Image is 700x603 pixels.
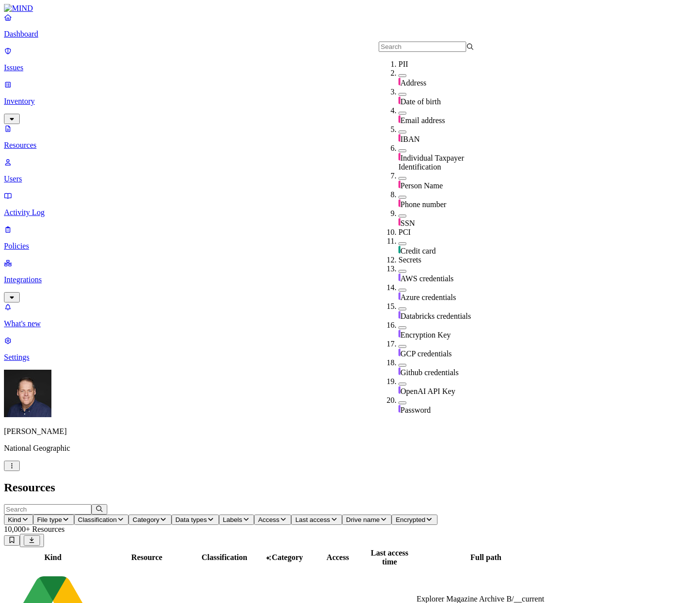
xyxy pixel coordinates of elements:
[400,312,471,320] span: Databricks credentials
[364,549,414,566] div: Last access time
[4,30,696,39] p: Dashboard
[398,256,494,264] div: Secrets
[398,311,400,319] img: secret-line
[4,208,696,217] p: Activity Log
[400,219,415,227] span: SSN
[4,258,696,301] a: Integrations
[4,80,696,123] a: Inventory
[4,63,696,72] p: Issues
[4,525,65,533] span: 10,000+ Resources
[102,553,191,562] div: Resource
[4,191,696,217] a: Activity Log
[4,124,696,150] a: Resources
[398,246,400,254] img: pci-line
[398,199,400,207] img: pii-line
[272,553,303,561] span: Category
[4,225,696,251] a: Policies
[398,386,400,394] img: secret-line
[4,319,696,328] p: What's new
[78,516,117,523] span: Classification
[400,387,455,395] span: OpenAI API Key
[4,46,696,72] a: Issues
[4,353,696,362] p: Settings
[398,78,400,86] img: pii-line
[400,116,445,125] span: Email address
[193,553,256,562] div: Classification
[379,42,466,52] input: Search
[223,516,242,523] span: Labels
[400,135,420,143] span: IBAN
[398,134,400,142] img: pii-line
[400,349,452,358] span: GCP credentials
[37,516,62,523] span: File type
[4,97,696,106] p: Inventory
[8,516,21,523] span: Kind
[4,427,696,436] p: [PERSON_NAME]
[4,4,696,13] a: MIND
[132,516,159,523] span: Category
[398,154,464,171] span: Individual Taxpayer Identification
[4,336,696,362] a: Settings
[313,553,362,562] div: Access
[400,274,454,283] span: AWS credentials
[4,4,33,13] img: MIND
[346,516,380,523] span: Drive name
[295,516,330,523] span: Last access
[400,200,446,209] span: Phone number
[398,273,400,281] img: secret-line
[400,368,459,377] span: Github credentials
[398,96,400,104] img: pii-line
[398,153,400,161] img: pii-line
[4,141,696,150] p: Resources
[400,247,436,255] span: Credit card
[4,481,696,494] h2: Resources
[4,275,696,284] p: Integrations
[400,79,426,87] span: Address
[400,97,441,106] span: Date of birth
[4,174,696,183] p: Users
[4,504,91,515] input: Search
[258,516,279,523] span: Access
[400,181,443,190] span: Person Name
[398,115,400,123] img: pii-line
[398,218,400,226] img: pii-line
[398,405,400,413] img: secret-line
[4,444,696,453] p: National Geographic
[400,331,451,339] span: Encryption Key
[4,370,51,417] img: Mark DeCarlo
[417,553,555,562] div: Full path
[4,13,696,39] a: Dashboard
[398,348,400,356] img: secret-line
[398,60,494,69] div: PII
[398,228,494,237] div: PCI
[4,302,696,328] a: What's new
[398,330,400,338] img: secret-line
[5,553,100,562] div: Kind
[398,180,400,188] img: pii-line
[400,293,456,301] span: Azure credentials
[4,158,696,183] a: Users
[175,516,207,523] span: Data types
[400,406,431,414] span: Password
[398,292,400,300] img: secret-line
[4,242,696,251] p: Policies
[398,367,400,375] img: secret-line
